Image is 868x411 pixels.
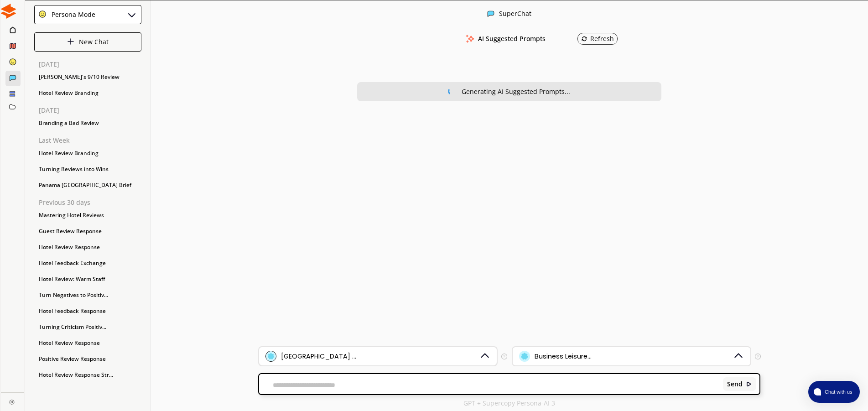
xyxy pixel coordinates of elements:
[34,304,141,318] div: Hotel Feedback Response
[1,393,24,409] a: Close
[478,32,546,46] h3: AI Suggested Prompts
[34,162,141,176] div: Turning Reviews into Wins
[34,368,141,382] div: Hotel Review Response Str...
[34,224,141,238] div: Guest Review Response
[727,380,743,388] b: Send
[462,88,570,95] div: Generating AI Suggested Prompts...
[487,10,494,17] img: Close
[34,336,141,350] div: Hotel Review Response
[755,354,761,359] img: Tooltip Icon
[265,351,276,362] img: Brand Icon
[746,381,752,387] img: Close
[535,353,592,360] div: Business Leisure...
[464,35,476,43] img: AI Suggested Prompts
[39,137,141,144] p: Last Week
[479,350,491,362] img: Dropdown Icon
[463,400,555,407] p: GPT + Supercopy Persona-AI 3
[821,388,854,395] span: Chat with us
[281,353,356,360] div: [GEOGRAPHIC_DATA] ...
[39,61,141,68] p: [DATE]
[39,107,141,114] p: [DATE]
[34,208,141,222] div: Mastering Hotel Reviews
[67,38,74,45] img: Close
[34,352,141,366] div: Positive Review Response
[34,320,141,334] div: Turning Criticism Positiv...
[808,381,860,403] button: atlas-launcher
[126,9,137,20] img: Close
[79,38,109,46] p: New Chat
[581,35,614,42] div: Refresh
[39,199,141,206] p: Previous 30 days
[34,384,141,398] div: Mastering Positive Review...
[34,272,141,286] div: Hotel Review: Warm Staff
[9,399,15,405] img: Close
[448,87,456,95] img: Close
[34,240,141,254] div: Hotel Review Response
[34,146,141,160] div: Hotel Review Branding
[519,351,530,362] img: Audience Icon
[581,36,587,42] img: Refresh
[1,4,16,19] img: Close
[34,116,141,130] div: Branding a Bad Review
[38,10,47,18] img: Close
[34,70,141,84] div: [PERSON_NAME]'s 9/10 Review
[501,354,507,359] img: Tooltip Icon
[34,86,141,100] div: Hotel Review Branding
[34,256,141,270] div: Hotel Feedback Exchange
[48,11,95,18] div: Persona Mode
[34,178,141,192] div: Panama [GEOGRAPHIC_DATA] Brief
[499,10,531,19] div: SuperChat
[34,288,141,302] div: Turn Negatives to Positiv...
[732,350,744,362] img: Dropdown Icon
